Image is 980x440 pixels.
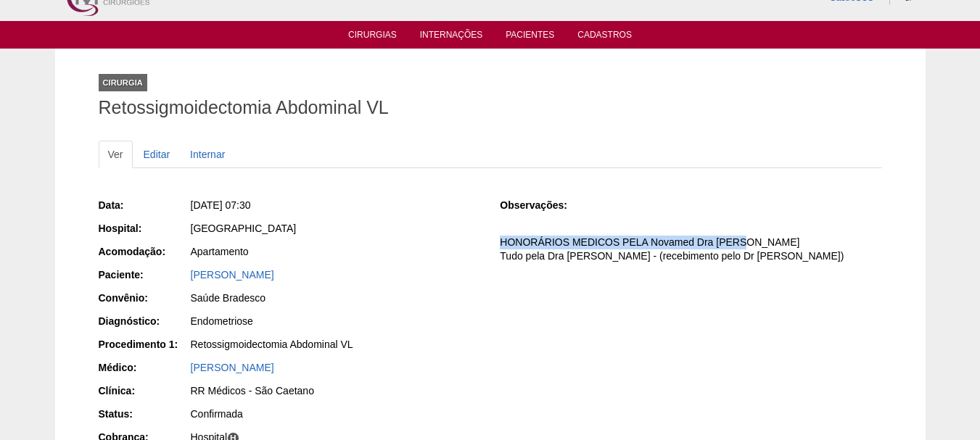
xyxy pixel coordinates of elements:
[191,383,480,398] div: RR Médicos - São Caetano
[99,383,189,398] div: Clínica:
[99,141,133,168] a: Ver
[191,362,274,373] a: [PERSON_NAME]
[191,337,480,352] div: Retossigmoidectomia Abdominal VL
[191,407,480,421] div: Confirmada
[99,244,189,259] div: Acomodação:
[191,314,480,328] div: Endometriose
[420,30,483,44] a: Internações
[99,99,882,117] h1: Retossigmoidectomia Abdominal VL
[99,314,189,328] div: Diagnóstico:
[99,267,189,282] div: Paciente:
[181,141,234,168] a: Internar
[99,291,189,305] div: Convênio:
[99,221,189,236] div: Hospital:
[99,337,189,352] div: Procedimento 1:
[99,198,189,212] div: Data:
[191,269,274,281] a: [PERSON_NAME]
[99,74,147,91] div: Cirurgia
[191,244,480,259] div: Apartamento
[191,291,480,305] div: Saúde Bradesco
[506,30,554,44] a: Pacientes
[134,141,180,168] a: Editar
[500,198,590,212] div: Observações:
[577,30,632,44] a: Cadastros
[348,30,397,44] a: Cirurgias
[191,199,251,211] span: [DATE] 07:30
[500,236,881,263] p: HONORÁRIOS MEDICOS PELA Novamed Dra [PERSON_NAME] Tudo pela Dra [PERSON_NAME] - (recebimento pelo...
[99,360,189,375] div: Médico:
[191,221,480,236] div: [GEOGRAPHIC_DATA]
[99,407,189,421] div: Status:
